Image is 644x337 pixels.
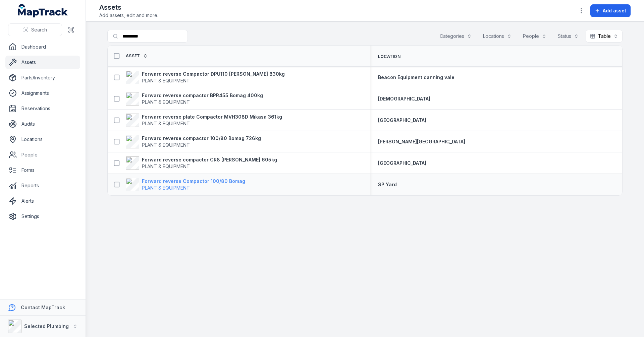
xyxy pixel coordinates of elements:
[142,185,190,191] span: PLANT & EQUIPMENT
[553,30,583,43] button: Status
[378,117,426,123] span: [GEOGRAPHIC_DATA]
[5,71,80,84] a: Parts/Inventory
[142,71,285,77] strong: Forward reverse Compactor DPU110 [PERSON_NAME] 830kg
[142,163,190,169] span: PLANT & EQUIPMENT
[126,156,277,170] a: Forward reverse compactor CR8 [PERSON_NAME] 605kgPLANT & EQUIPMENT
[378,74,454,80] span: Beacon Equipment canning vale
[31,26,47,33] span: Search
[590,4,631,17] button: Add asset
[5,117,80,131] a: Audits
[378,138,465,145] a: [PERSON_NAME][GEOGRAPHIC_DATA]
[378,160,426,166] a: [GEOGRAPHIC_DATA]
[5,56,80,69] a: Assets
[21,305,65,310] strong: Contact MapTrack
[5,86,80,100] a: Assignments
[378,160,426,166] span: [GEOGRAPHIC_DATA]
[5,102,80,115] a: Reservations
[142,156,277,163] strong: Forward reverse compactor CR8 [PERSON_NAME] 605kg
[142,121,190,126] span: PLANT & EQUIPMENT
[142,99,190,105] span: PLANT & EQUIPMENT
[5,194,80,208] a: Alerts
[378,181,397,188] a: SP Yard
[142,114,282,120] strong: Forward reverse plate Compactor MVH308D Mikasa 361kg
[8,23,62,36] button: Search
[142,142,190,148] span: PLANT & EQUIPMENT
[378,54,400,59] span: Location
[5,148,80,161] a: People
[378,96,430,102] span: [DEMOGRAPHIC_DATA]
[378,74,454,81] a: Beacon Equipment canning vale
[99,3,158,12] h2: Assets
[126,114,282,127] a: Forward reverse plate Compactor MVH308D Mikasa 361kgPLANT & EQUIPMENT
[519,30,551,43] button: People
[142,135,261,142] strong: Forward reverse compactor 100/80 Bomag 726kg
[5,163,80,177] a: Forms
[378,95,430,102] a: [DEMOGRAPHIC_DATA]
[378,117,426,124] a: [GEOGRAPHIC_DATA]
[142,78,190,83] span: PLANT & EQUIPMENT
[99,12,158,19] span: Add assets, edit and more.
[142,92,263,99] strong: Forward reverse compactor BPR455 Bomag 400kg
[126,71,285,84] a: Forward reverse Compactor DPU110 [PERSON_NAME] 830kgPLANT & EQUIPMENT
[126,92,263,106] a: Forward reverse compactor BPR455 Bomag 400kgPLANT & EQUIPMENT
[142,178,245,185] strong: Forward reverse Compactor 100/80 Bomag
[479,30,516,43] button: Locations
[586,30,623,43] button: Table
[18,4,68,17] a: MapTrack
[435,30,476,43] button: Categories
[126,135,261,148] a: Forward reverse compactor 100/80 Bomag 726kgPLANT & EQUIPMENT
[24,323,69,329] strong: Selected Plumbing
[378,182,397,187] span: SP Yard
[5,40,80,54] a: Dashboard
[126,53,140,59] span: Asset
[5,179,80,192] a: Reports
[126,53,148,59] a: Asset
[126,178,245,191] a: Forward reverse Compactor 100/80 BomagPLANT & EQUIPMENT
[603,7,626,14] span: Add asset
[378,139,465,144] span: [PERSON_NAME][GEOGRAPHIC_DATA]
[5,133,80,146] a: Locations
[5,210,80,223] a: Settings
